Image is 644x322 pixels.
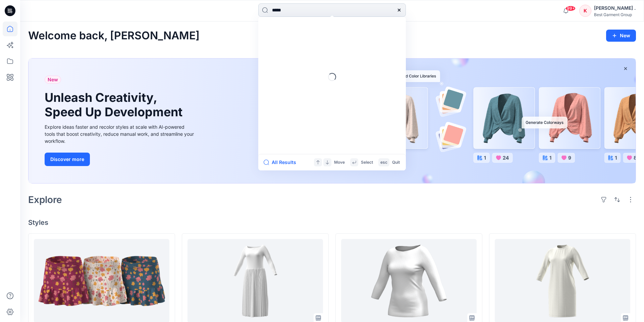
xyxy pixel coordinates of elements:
[594,12,636,17] div: Best Garment Group
[45,153,196,166] a: Discover more
[334,159,345,166] p: Move
[606,30,636,42] button: New
[264,158,301,166] button: All Results
[579,5,591,17] div: K
[28,218,636,227] h4: Styles
[45,153,90,166] button: Discover more
[380,159,387,166] p: esc
[392,159,400,166] p: Quit
[594,4,636,12] div: [PERSON_NAME] .
[45,123,196,145] div: Explore ideas faster and recolor styles at scale with AI-powered tools that boost creativity, red...
[28,30,200,42] h2: Welcome back, [PERSON_NAME]
[28,194,62,205] h2: Explore
[48,76,58,84] span: New
[45,90,185,119] h1: Unleash Creativity, Speed Up Development
[566,6,576,11] span: 99+
[361,159,373,166] p: Select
